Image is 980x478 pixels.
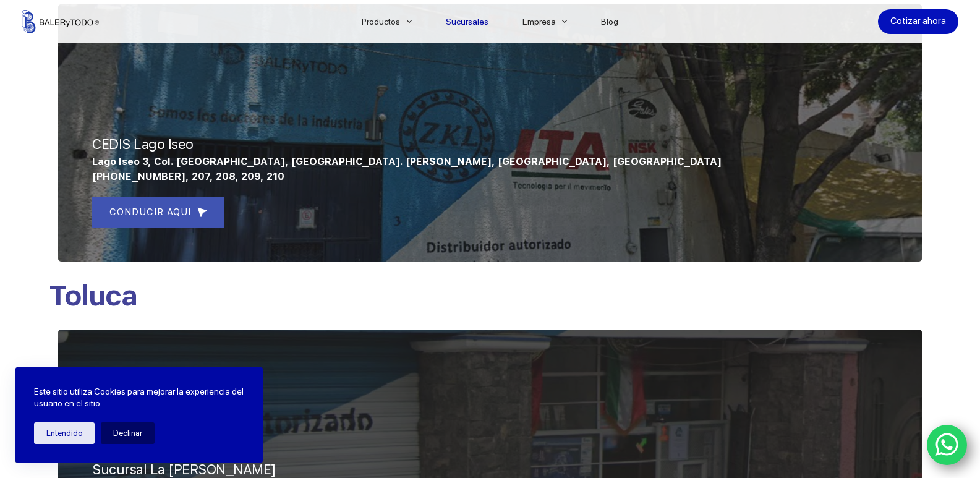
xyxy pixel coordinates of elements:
[22,10,99,33] img: Balerytodo
[34,386,244,410] p: Este sitio utiliza Cookies para mejorar la experiencia del usuario en el sitio.
[927,425,968,466] a: WhatsApp
[92,136,194,152] span: CEDIS Lago Iseo
[878,9,958,34] a: Cotizar ahora
[92,197,224,228] a: CONDUCIR AQUI
[92,156,722,168] span: Lago Iseo 3, Col. [GEOGRAPHIC_DATA], [GEOGRAPHIC_DATA]. [PERSON_NAME], [GEOGRAPHIC_DATA], [GEOGRA...
[101,422,155,444] button: Declinar
[49,278,137,312] span: Toluca
[109,205,191,220] span: CONDUCIR AQUI
[92,171,284,182] span: [PHONE_NUMBER], 207, 208, 209, 210
[34,422,95,444] button: Entendido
